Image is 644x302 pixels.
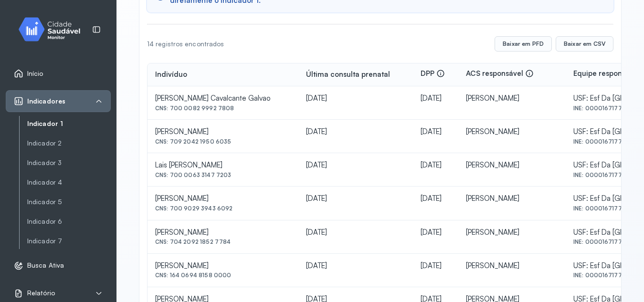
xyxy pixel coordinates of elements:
a: Indicador 2 [27,137,111,149]
div: [PERSON_NAME] [466,127,558,136]
div: CNS: 709 2042 1950 6035 [155,138,291,145]
a: Indicador 5 [27,198,111,206]
button: Baixar em CSV [556,36,613,52]
div: [DATE] [306,228,405,237]
a: Indicador 4 [27,178,111,187]
div: CNS: 700 0063 3147 7203 [155,172,291,178]
span: Início [27,70,43,78]
a: Indicador 1 [27,118,111,130]
div: [DATE] [421,228,451,237]
div: 14 registros encontrados [147,40,224,48]
div: [DATE] [306,127,405,136]
a: Indicador 3 [27,159,111,167]
div: [DATE] [421,261,451,271]
a: Indicador 4 [27,177,111,188]
div: [PERSON_NAME] Cavalcante Galvao [155,94,291,103]
a: Busca Ativa [14,261,103,271]
span: Relatório [27,289,55,297]
a: Indicador 6 [27,216,111,228]
div: [DATE] [421,194,451,203]
div: ACS responsável [466,69,534,80]
a: Indicador 7 [27,237,111,245]
div: [DATE] [306,261,405,271]
a: Indicador 7 [27,235,111,247]
div: [DATE] [421,94,451,103]
a: Indicador 3 [27,157,111,169]
div: CNS: 704 2092 1852 7784 [155,239,291,245]
div: [DATE] [421,127,451,136]
button: Baixar em PFD [495,36,552,52]
span: Busca Ativa [27,261,64,270]
div: CNS: 164 0694 8158 0000 [155,272,291,279]
div: [DATE] [306,94,405,103]
div: [DATE] [421,161,451,170]
div: [PERSON_NAME] [155,194,291,203]
div: CNS: 700 0082 9992 7808 [155,105,291,112]
div: [PERSON_NAME] [155,261,291,271]
div: [PERSON_NAME] [466,161,558,170]
a: Indicador 1 [27,120,111,128]
div: [DATE] [306,194,405,203]
span: Indicadores [27,97,65,105]
a: Indicador 5 [27,196,111,208]
div: Última consulta prenatal [306,70,390,79]
div: [PERSON_NAME] [466,261,558,271]
div: [DATE] [306,161,405,170]
div: [PERSON_NAME] [155,228,291,237]
div: [PERSON_NAME] [466,94,558,103]
div: [PERSON_NAME] [155,127,291,136]
a: Indicador 6 [27,218,111,226]
div: CNS: 700 9029 3943 6092 [155,205,291,212]
a: Início [14,69,103,78]
img: monitor.svg [10,15,96,43]
div: [PERSON_NAME] [466,194,558,203]
a: Indicador 2 [27,139,111,147]
div: Lais [PERSON_NAME] [155,161,291,170]
div: [PERSON_NAME] [466,228,558,237]
div: DPP [421,69,445,80]
div: Indivíduo [155,70,187,79]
